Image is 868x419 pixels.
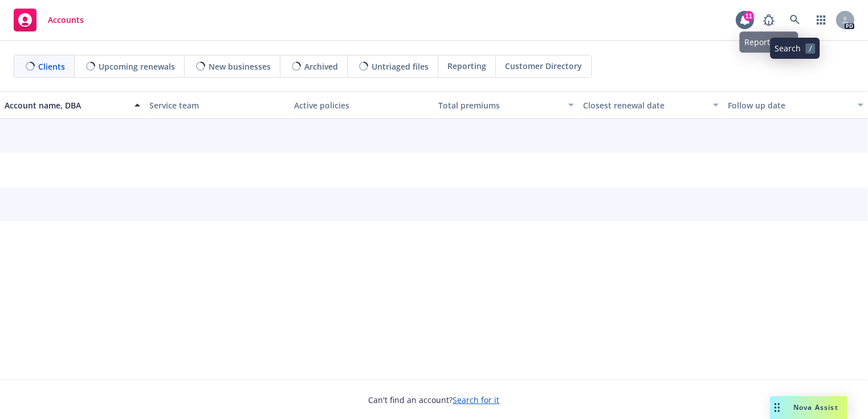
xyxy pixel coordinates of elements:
[149,99,285,111] div: Service team
[757,9,780,31] a: Report a Bug
[770,396,847,419] button: Nova Assist
[372,61,429,72] span: Untriaged files
[438,99,561,111] div: Total premiums
[505,60,582,72] span: Customer Directory
[48,15,84,25] span: Accounts
[38,61,65,72] span: Clients
[784,9,806,31] a: Search
[290,91,434,119] button: Active policies
[770,396,784,419] div: Drag to move
[810,9,833,31] a: Switch app
[209,61,271,72] span: New businesses
[447,60,486,72] span: Reporting
[723,91,868,119] button: Follow up date
[434,91,578,119] button: Total premiums
[369,394,500,406] span: Can't find an account?
[294,99,430,111] div: Active policies
[145,91,290,119] button: Service team
[744,11,754,21] div: 11
[99,61,175,72] span: Upcoming renewals
[578,91,723,119] button: Closest renewal date
[793,402,838,412] span: Nova Assist
[9,4,88,36] a: Accounts
[304,61,338,72] span: Archived
[583,99,706,111] div: Closest renewal date
[453,394,500,405] a: Search for it
[728,99,851,111] div: Follow up date
[5,99,128,111] div: Account name, DBA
